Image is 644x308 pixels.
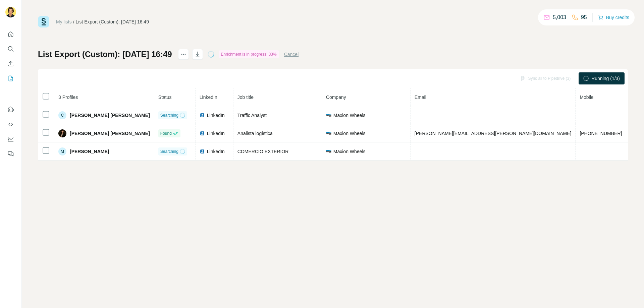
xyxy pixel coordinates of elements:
button: actions [178,49,189,60]
span: Found [160,130,172,136]
img: company-logo [326,113,331,118]
img: Surfe Logo [38,16,49,27]
div: M [58,147,66,156]
span: [PHONE_NUMBER] [580,131,622,136]
h1: List Export (Custom): [DATE] 16:49 [38,49,172,60]
img: company-logo [326,149,331,154]
span: Company [326,95,346,100]
button: Enrich CSV [5,58,16,70]
button: Cancel [284,51,299,58]
span: [PERSON_NAME][EMAIL_ADDRESS][PERSON_NAME][DOMAIN_NAME] [415,131,572,136]
button: Use Surfe on LinkedIn [5,104,16,116]
span: Job title [237,95,254,100]
img: LinkedIn logo [200,131,205,136]
span: Searching [160,112,178,118]
img: Avatar [58,129,66,137]
span: LinkedIn [200,95,217,100]
li: / [73,18,74,25]
button: Buy credits [598,13,629,22]
span: Maxion Wheels [333,148,366,155]
div: C [58,111,66,119]
span: Status [158,95,172,100]
button: My lists [5,72,16,84]
span: LinkedIn [207,148,225,155]
button: Use Surfe API [5,118,16,130]
div: List Export (Custom): [DATE] 16:49 [76,18,149,25]
span: Maxion Wheels [333,130,366,137]
span: Running (1/3) [591,75,620,82]
span: Searching [160,148,178,155]
span: [PERSON_NAME] [PERSON_NAME] [70,112,150,119]
div: Enrichment is in progress: 33% [219,50,279,58]
button: Feedback [5,148,16,160]
span: LinkedIn [207,112,225,119]
img: LinkedIn logo [200,149,205,154]
span: [PERSON_NAME] [70,148,109,155]
img: LinkedIn logo [200,113,205,118]
span: Email [415,95,426,100]
button: Dashboard [5,133,16,145]
img: Avatar [5,7,16,17]
span: Maxion Wheels [333,112,366,119]
span: Mobile [580,95,593,100]
p: 95 [581,13,587,21]
p: 5,003 [553,13,566,21]
button: Search [5,43,16,55]
span: [PERSON_NAME] [PERSON_NAME] [70,130,150,137]
span: LinkedIn [207,130,225,137]
span: Traffic Analyst [237,113,267,118]
span: 3 Profiles [58,95,78,100]
span: COMERCIO EXTERIOR [237,149,288,154]
img: company-logo [326,131,331,136]
a: My lists [56,19,72,24]
span: Analista logística [237,131,273,136]
button: Quick start [5,28,16,40]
